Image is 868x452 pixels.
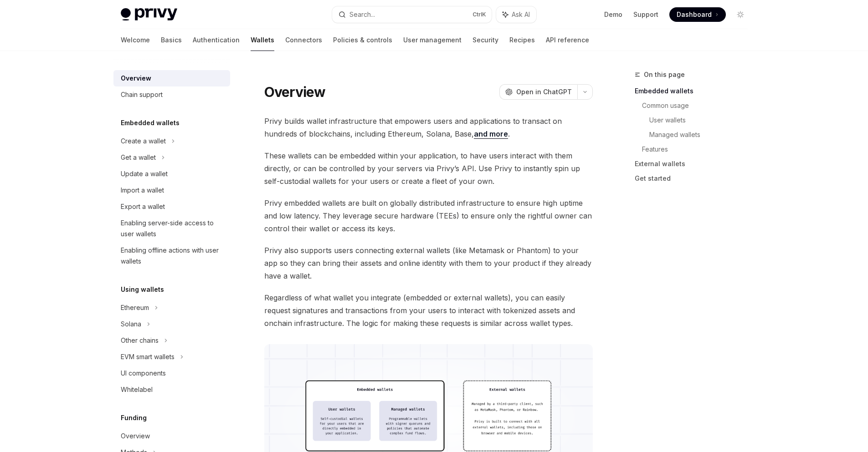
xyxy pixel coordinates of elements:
div: Enabling server-side access to user wallets [121,218,225,239]
a: Enabling offline actions with user wallets [113,242,230,269]
h5: Funding [121,412,147,423]
div: Chain support [121,89,163,100]
span: These wallets can be embedded within your application, to have users interact with them directly,... [264,149,593,188]
a: Get started [635,171,755,186]
div: Create a wallet [121,136,166,147]
div: Export a wallet [121,201,165,212]
div: Import a wallet [121,185,164,196]
a: and more [474,129,508,139]
a: Dashboard [669,7,726,22]
a: Overview [113,70,230,86]
h1: Overview [264,84,326,100]
div: Ethereum [121,302,149,313]
h5: Embedded wallets [121,117,180,128]
div: EVM smart wallets [121,351,175,362]
a: Support [633,10,658,19]
h5: Using wallets [121,284,164,295]
div: Other chains [121,335,159,346]
div: Search... [349,9,375,20]
a: Recipes [509,29,535,51]
span: Regardless of what wallet you integrate (embedded or external wallets), you can easily request si... [264,291,593,330]
a: API reference [546,29,589,51]
span: Privy also supports users connecting external wallets (like Metamask or Phantom) to your app so t... [264,244,593,282]
a: Welcome [121,29,150,51]
a: User management [403,29,462,51]
a: Managed wallets [649,127,755,142]
a: Authentication [193,29,240,51]
a: Enabling server-side access to user wallets [113,215,230,242]
a: Export a wallet [113,198,230,215]
div: UI components [121,368,166,379]
div: Get a wallet [121,152,156,163]
div: Overview [121,73,151,84]
a: Embedded wallets [635,84,755,98]
div: Update a wallet [121,168,168,179]
span: On this page [644,69,685,80]
a: Update a wallet [113,166,230,182]
div: Solana [121,319,141,330]
a: Common usage [642,98,755,113]
a: Connectors [285,29,322,51]
button: Search...CtrlK [332,6,492,23]
img: light logo [121,8,177,21]
div: Enabling offline actions with user wallets [121,245,225,267]
a: Features [642,142,755,157]
a: Import a wallet [113,182,230,198]
button: Ask AI [496,6,536,23]
button: Toggle dark mode [733,7,748,22]
button: Open in ChatGPT [499,84,577,100]
a: Basics [161,29,182,51]
span: Open in ChatGPT [516,87,572,96]
a: Demo [604,10,622,19]
a: Policies & controls [333,29,392,51]
span: Dashboard [677,10,712,19]
a: UI components [113,365,230,381]
a: Security [473,29,498,51]
a: Chain support [113,86,230,103]
a: User wallets [649,113,755,127]
div: Overview [121,431,150,442]
a: External wallets [635,157,755,171]
span: Privy embedded wallets are built on globally distributed infrastructure to ensure high uptime and... [264,197,593,235]
span: Privy builds wallet infrastructure that empowers users and applications to transact on hundreds o... [264,115,593,140]
a: Wallets [251,29,274,51]
span: Ctrl K [473,11,486,18]
a: Whitelabel [113,381,230,398]
span: Ask AI [512,10,530,19]
div: Whitelabel [121,384,153,395]
a: Overview [113,428,230,444]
